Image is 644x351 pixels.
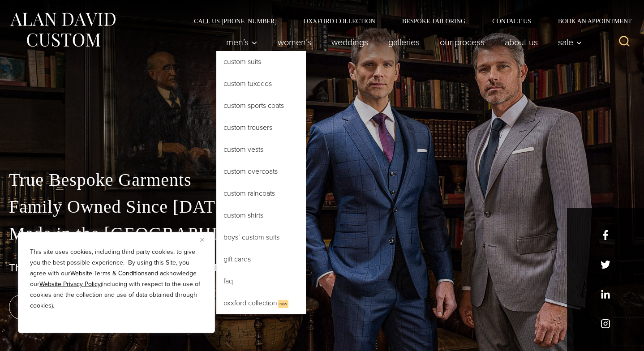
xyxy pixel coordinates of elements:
[278,300,288,308] span: New
[216,270,306,292] a: FAQ
[200,234,211,245] button: Close
[216,205,306,226] a: Custom Shirts
[70,269,148,278] a: Website Terms & Conditions
[322,33,378,51] a: weddings
[9,261,635,274] h1: The Best Custom Suits [GEOGRAPHIC_DATA] Has to Offer
[180,18,635,24] nav: Secondary Navigation
[216,183,306,204] a: Custom Raincoats
[180,18,290,24] a: Call Us [PHONE_NUMBER]
[9,10,116,50] img: Alan David Custom
[216,51,306,73] a: Custom Suits
[378,33,430,51] a: Galleries
[216,161,306,182] a: Custom Overcoats
[216,95,306,116] a: Custom Sports Coats
[216,73,306,94] a: Custom Tuxedos
[614,31,635,53] button: View Search Form
[479,18,545,24] a: Contact Us
[216,227,306,248] a: Boys’ Custom Suits
[545,18,635,24] a: Book an Appointment
[216,139,306,160] a: Custom Vests
[290,18,389,24] a: Oxxford Collection
[430,33,495,51] a: Our Process
[495,33,548,51] a: About Us
[30,247,203,311] p: This site uses cookies, including third party cookies, to give you the best possible experience. ...
[216,292,306,314] a: Oxxford CollectionNew
[216,117,306,138] a: Custom Trousers
[200,238,204,242] img: Close
[39,279,101,289] a: Website Privacy Policy
[268,33,322,51] a: Women’s
[226,38,258,47] span: Men’s
[389,18,479,24] a: Bespoke Tailoring
[9,295,134,320] a: book an appointment
[9,167,635,247] p: True Bespoke Garments Family Owned Since [DATE] Made in the [GEOGRAPHIC_DATA]
[216,248,306,270] a: Gift Cards
[216,33,587,51] nav: Primary Navigation
[558,38,582,47] span: Sale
